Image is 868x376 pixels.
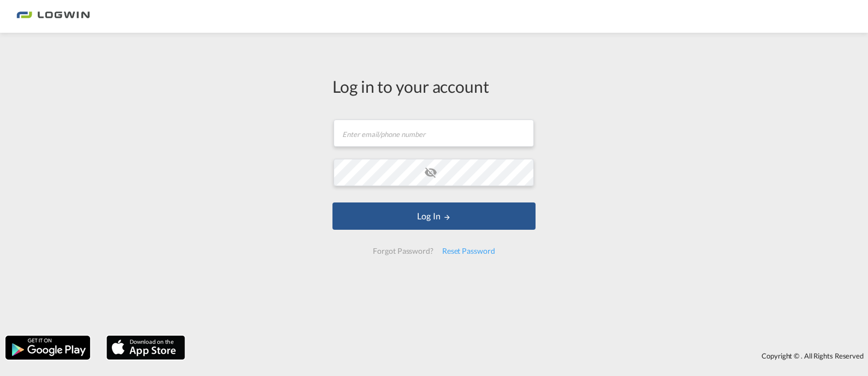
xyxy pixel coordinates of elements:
div: Reset Password [438,241,500,261]
input: Enter email/phone number [334,120,534,147]
div: Copyright © . All Rights Reserved [191,347,868,365]
img: google.png [4,335,91,361]
div: Forgot Password? [368,241,437,261]
img: apple.png [105,335,186,361]
img: bc73a0e0d8c111efacd525e4c8ad7d32.png [16,4,90,29]
button: LOGIN [332,202,536,230]
md-icon: icon-eye-off [424,166,437,179]
div: Log in to your account [332,75,536,98]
